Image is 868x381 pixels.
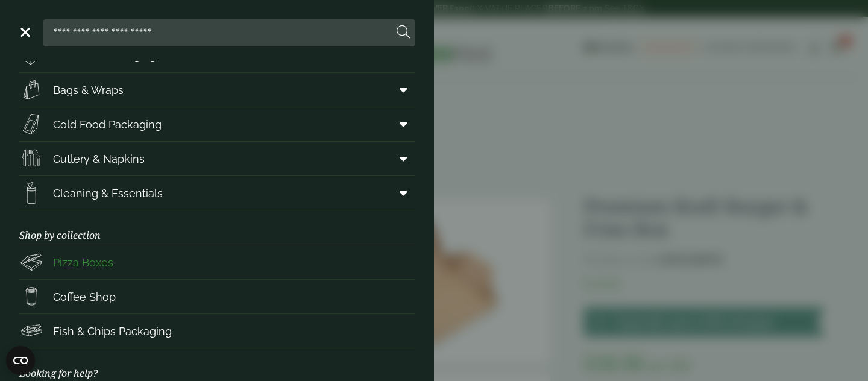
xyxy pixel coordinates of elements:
[19,176,415,210] a: Cleaning & Essentials
[19,146,43,171] img: Cutlery.svg
[6,346,35,375] button: Open CMP widget
[19,107,415,141] a: Cold Food Packaging
[19,142,415,175] a: Cutlery & Napkins
[53,323,172,339] span: Fish & Chips Packaging
[53,116,162,133] span: Cold Food Packaging
[19,181,43,205] img: open-wipe.svg
[53,151,145,167] span: Cutlery & Napkins
[19,280,415,313] a: Coffee Shop
[19,112,43,136] img: Sandwich_box.svg
[19,285,43,309] img: HotDrink_paperCup.svg
[53,289,116,305] span: Coffee Shop
[19,78,43,102] img: Paper_carriers.svg
[19,319,43,343] img: FishNchip_box.svg
[53,254,113,271] span: Pizza Boxes
[19,210,415,245] h3: Shop by collection
[19,245,415,279] a: Pizza Boxes
[53,82,124,98] span: Bags & Wraps
[19,250,43,274] img: Pizza_boxes.svg
[19,73,415,107] a: Bags & Wraps
[19,314,415,348] a: Fish & Chips Packaging
[53,185,163,201] span: Cleaning & Essentials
